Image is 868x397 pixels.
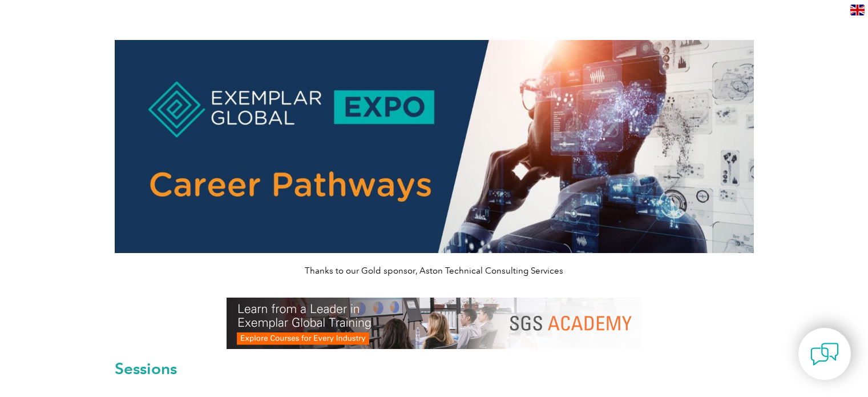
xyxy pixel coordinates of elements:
[115,264,754,277] p: Thanks to our Gold sponsor, Aston Technical Consulting Services
[810,340,839,368] img: contact-chat.png
[115,360,754,376] h2: Sessions
[115,40,754,253] img: career pathways
[227,298,642,349] img: SGS
[850,5,865,15] img: en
